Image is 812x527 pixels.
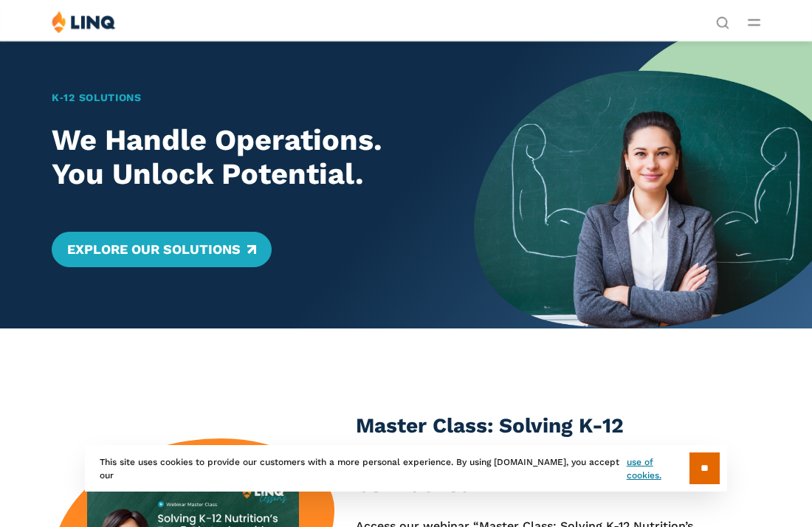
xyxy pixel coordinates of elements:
[474,41,812,328] img: Home Banner
[716,10,729,28] nav: Utility Navigation
[52,123,440,190] h2: We Handle Operations. You Unlock Potential.
[52,90,440,106] h1: K‑12 Solutions
[356,411,699,499] h3: Master Class: Solving K-12 Nutrition’s Top 5 Obstacles With Confidence
[52,10,116,33] img: LINQ | K‑12 Software
[52,232,271,267] a: Explore Our Solutions
[748,14,760,30] button: Open Main Menu
[627,455,689,482] a: use of cookies.
[716,15,729,28] button: Open Search Bar
[85,445,727,492] div: This site uses cookies to provide our customers with a more personal experience. By using [DOMAIN...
